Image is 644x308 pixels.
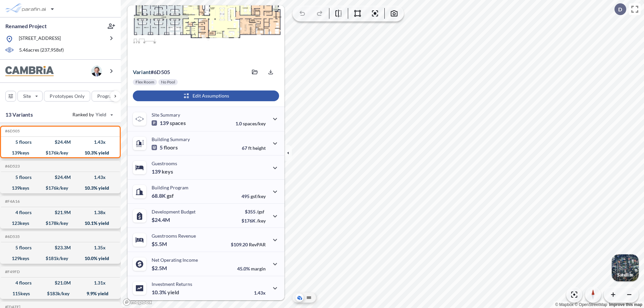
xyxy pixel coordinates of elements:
[19,47,64,54] p: 5.46 acres ( 237,958 sf)
[152,161,177,166] p: Guestrooms
[4,269,20,274] h5: Click to copy the code
[612,254,639,281] img: Switcher Image
[241,193,266,199] p: 495
[152,136,190,142] p: Building Summary
[133,90,279,101] button: Edit Assumptions
[152,192,174,199] p: 68.8K
[91,66,102,76] img: user logo
[248,145,252,151] span: ft
[609,302,642,307] a: Improve this map
[19,35,61,43] p: [STREET_ADDRESS]
[152,289,179,296] p: 10.3%
[162,168,173,175] span: keys
[617,272,633,278] p: Satellite
[237,266,266,271] p: 45.0%
[555,302,574,307] a: Mapbox
[254,290,266,296] p: 1.43x
[243,121,266,126] span: spaces/key
[241,218,266,224] p: $176K
[123,298,152,306] a: Mapbox homepage
[161,79,175,85] p: No Pool
[612,254,639,281] button: Switcher ImageSatellite
[305,294,313,302] button: Site Plan
[44,91,90,102] button: Prototypes Only
[242,145,266,151] p: 67
[231,242,266,247] p: $109.20
[575,302,607,307] a: OpenStreetMap
[152,120,186,126] p: 139
[152,185,189,190] p: Building Program
[5,66,54,76] img: BrandImage
[97,93,116,100] p: Program
[152,168,173,175] p: 139
[170,120,186,126] span: spaces
[152,241,168,247] p: $5.5M
[618,6,622,12] p: D
[96,111,107,118] span: Yield
[50,93,85,100] p: Prototypes Only
[92,91,128,102] button: Program
[133,69,170,75] p: # 6d505
[257,209,264,214] span: /gsf
[257,218,266,224] span: /key
[4,199,20,204] h5: Click to copy the code
[249,242,266,247] span: RevPAR
[152,265,168,271] p: $2.5M
[152,281,192,287] p: Investment Returns
[23,93,31,100] p: Site
[67,109,117,120] button: Ranked by Yield
[251,193,266,199] span: gsf/key
[5,22,47,30] p: Renamed Project
[4,164,20,169] h5: Click to copy the code
[133,69,151,75] span: Variant
[152,144,178,151] p: 5
[136,79,154,85] p: Flex Room
[241,209,266,214] p: $355
[152,209,196,214] p: Development Budget
[152,257,198,263] p: Net Operating Income
[17,91,43,102] button: Site
[167,192,174,199] span: gsf
[164,144,178,151] span: floors
[152,217,171,223] p: $24.4M
[251,266,266,271] span: margin
[152,112,180,118] p: Site Summary
[4,234,20,239] h5: Click to copy the code
[5,111,33,119] p: 13 Variants
[4,129,20,133] h5: Click to copy the code
[167,289,179,296] span: yield
[152,233,196,239] p: Guestrooms Revenue
[235,121,266,126] p: 1.0
[296,294,304,302] button: Aerial View
[253,145,266,151] span: height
